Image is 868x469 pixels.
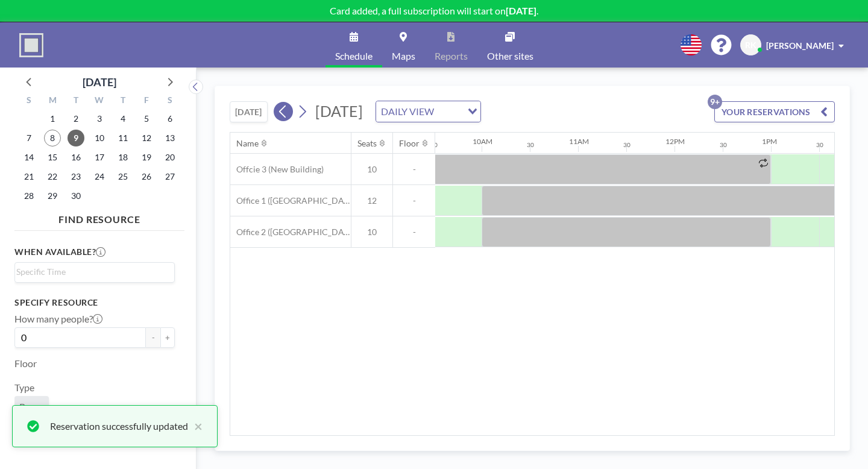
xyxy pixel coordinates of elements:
span: Friday, September 26, 2025 [138,168,155,185]
span: Maps [392,51,415,61]
label: Type [14,382,34,394]
div: Search for option [376,101,480,122]
div: 30 [623,141,631,149]
span: - [393,227,435,238]
div: T [111,93,134,109]
span: Friday, September 19, 2025 [138,149,155,166]
span: Thursday, September 18, 2025 [115,149,131,166]
span: Tuesday, September 9, 2025 [68,130,84,146]
p: 9+ [708,95,722,109]
div: Seats [357,138,377,149]
span: Saturday, September 27, 2025 [162,168,178,185]
span: Reports [435,51,468,61]
div: 12PM [665,137,685,146]
h4: FIND RESOURCE [14,209,184,225]
input: Search for option [16,265,168,279]
div: T [64,93,88,109]
span: Friday, September 5, 2025 [138,110,155,127]
span: Tuesday, September 23, 2025 [68,168,84,185]
b: [DATE] [506,5,536,16]
span: Wednesday, September 24, 2025 [91,168,108,185]
span: Thursday, September 4, 2025 [115,110,131,127]
span: Monday, September 8, 2025 [44,130,61,146]
span: Monday, September 15, 2025 [44,149,61,166]
span: Sunday, September 21, 2025 [20,168,37,185]
div: S [17,93,41,109]
div: [DATE] [83,74,116,90]
div: F [134,93,158,109]
h3: Specify resource [14,297,175,308]
label: Floor [14,357,37,370]
div: Search for option [15,263,174,281]
div: Reservation successfully updated [50,419,188,433]
span: Saturday, September 6, 2025 [162,110,178,127]
button: YOUR RESERVATIONS9+ [714,101,835,122]
label: How many people? [14,313,102,325]
button: - [146,327,160,348]
span: Monday, September 1, 2025 [44,110,61,127]
span: Sunday, September 14, 2025 [20,149,37,166]
span: RK [745,40,756,51]
div: Floor [399,138,420,149]
button: close [188,419,203,433]
span: 10 [351,164,392,175]
a: Maps [382,22,425,68]
span: Monday, September 22, 2025 [44,168,61,185]
span: Wednesday, September 10, 2025 [91,130,108,146]
a: Reports [425,22,477,68]
span: Wednesday, September 3, 2025 [91,110,108,127]
a: Schedule [325,22,382,68]
div: 30 [720,141,727,149]
span: Other sites [487,51,533,61]
div: 11AM [569,137,589,146]
div: M [41,93,64,109]
span: Sunday, September 28, 2025 [20,187,37,204]
div: 1PM [762,137,777,146]
span: Room [19,401,44,413]
span: - [393,195,435,206]
span: Thursday, September 25, 2025 [115,168,131,185]
span: - [393,164,435,175]
span: Offcie 3 (New Building) [230,164,324,175]
span: DAILY VIEW [379,104,436,119]
span: Friday, September 12, 2025 [138,130,155,146]
input: Search for option [438,104,461,119]
div: W [88,93,112,109]
span: Saturday, September 13, 2025 [162,130,178,146]
span: [PERSON_NAME] [766,40,834,51]
span: Office 1 ([GEOGRAPHIC_DATA]) [230,195,351,206]
span: Tuesday, September 30, 2025 [68,187,84,204]
span: Saturday, September 20, 2025 [162,149,178,166]
div: 30 [527,141,534,149]
button: [DATE] [230,101,268,122]
span: Sunday, September 7, 2025 [20,130,37,146]
a: Other sites [477,22,543,68]
button: + [160,327,175,348]
div: Name [236,138,259,149]
img: organization-logo [19,33,43,57]
span: 12 [351,195,392,206]
div: 10AM [473,137,492,146]
span: [DATE] [315,102,363,120]
div: 30 [816,141,823,149]
span: Tuesday, September 16, 2025 [68,149,84,166]
span: 10 [351,227,392,238]
span: Thursday, September 11, 2025 [115,130,131,146]
span: Office 2 ([GEOGRAPHIC_DATA]) [230,227,351,238]
span: Schedule [335,51,373,61]
div: S [158,93,181,109]
span: Tuesday, September 2, 2025 [68,110,84,127]
span: Monday, September 29, 2025 [44,187,61,204]
span: Wednesday, September 17, 2025 [91,149,108,166]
